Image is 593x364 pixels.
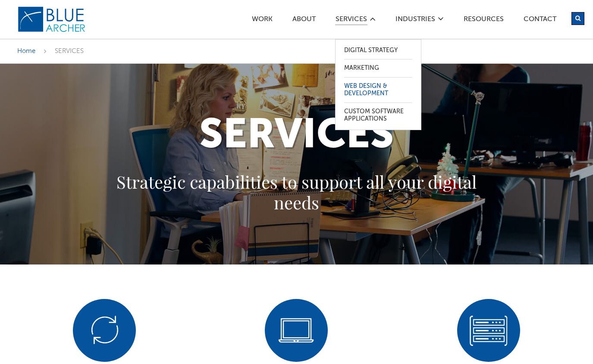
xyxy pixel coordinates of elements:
p: Strategic capabilities to support all your digital needs [90,171,504,213]
a: Web Design & Development [344,78,412,103]
a: SERVICES [335,16,367,25]
img: Blue Archer Logo [17,6,86,33]
img: Website Design & Development [265,299,328,362]
a: Work [251,16,273,25]
a: Marketing [344,59,412,77]
img: Strategy [73,299,136,362]
a: ABOUT [292,16,316,25]
a: Home [17,48,35,54]
a: Resources [463,16,504,25]
img: Custom Software Applications [457,299,520,362]
a: Digital Strategy [344,42,412,59]
a: Contact [523,16,557,25]
a: Custom Software Applications [344,103,412,128]
span: SERVICES [55,48,84,54]
a: Industries [395,16,436,25]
